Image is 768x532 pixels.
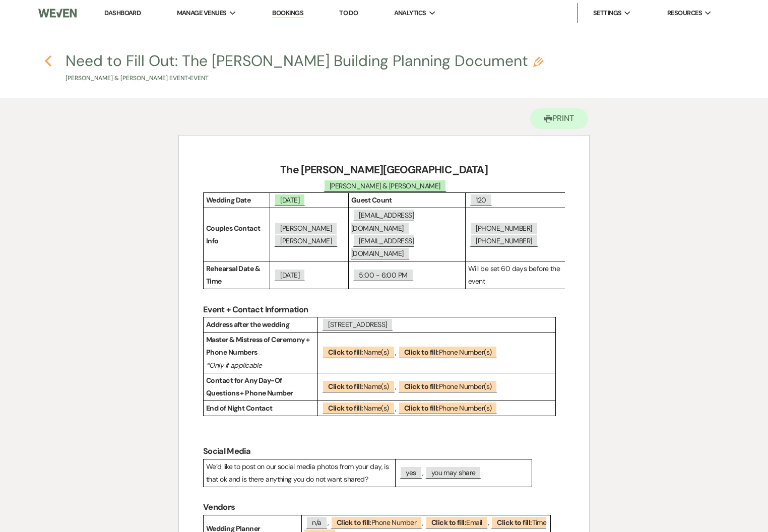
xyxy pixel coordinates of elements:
[425,466,482,479] span: you may share
[66,74,543,83] p: [PERSON_NAME] & [PERSON_NAME] Event • Event
[353,269,413,281] span: 5:00 - 6:00 PM
[206,404,273,413] strong: End of Night Contact
[206,335,311,357] strong: Master & Mistress of Ceremony + Phone Numbers
[431,518,466,527] b: Click to fill:
[398,467,529,479] p: ,
[351,234,414,259] span: [EMAIL_ADDRESS][DOMAIN_NAME]
[203,502,235,512] strong: Vendors
[203,446,250,456] strong: Social Media
[280,163,487,177] strong: The [PERSON_NAME][GEOGRAPHIC_DATA]
[206,264,262,286] strong: Rehearsal Date & Time
[468,262,566,288] p: Will be set 60 days before the event
[322,318,393,330] span: [STREET_ADDRESS]
[425,516,488,528] span: Email
[66,53,543,83] button: Need to Fill Out: The [PERSON_NAME] Building Planning Document[PERSON_NAME] & [PERSON_NAME] Event...
[404,382,439,391] b: Click to fill:
[351,209,414,234] span: [EMAIL_ADDRESS][DOMAIN_NAME]
[321,402,553,415] p: ,
[206,460,393,486] p: We’d like to post on our social media photos from your day, is that ok and is there anything you ...
[274,269,305,281] span: [DATE]
[400,466,422,479] span: yes
[206,195,250,205] strong: Wedding Date
[272,9,303,18] a: Bookings
[470,193,492,206] span: 120
[321,380,553,393] p: ,
[530,108,588,129] button: Print
[394,8,426,18] span: Analytics
[593,8,622,18] span: Settings
[328,348,363,357] b: Click to fill:
[322,402,395,414] span: Name(s)
[306,516,327,528] span: n/a
[324,179,446,192] span: [PERSON_NAME] & [PERSON_NAME]
[470,222,538,234] span: [PHONE_NUMBER]
[274,234,338,247] span: [PERSON_NAME]
[322,380,395,392] span: Name(s)
[331,516,422,528] span: Phone Number
[398,380,498,392] span: Phone Number(s)
[351,195,392,205] strong: Guest Count
[38,3,76,24] img: Weven Logo
[274,193,305,206] span: [DATE]
[328,382,363,391] b: Click to fill:
[398,346,498,358] span: Phone Number(s)
[328,404,363,413] b: Click to fill:
[177,8,227,18] span: Manage Venues
[322,346,395,358] span: Name(s)
[667,8,702,18] span: Resources
[497,518,532,527] b: Click to fill:
[206,361,262,370] em: *Only if applicable
[470,234,538,247] span: [PHONE_NUMBER]
[274,222,338,234] span: [PERSON_NAME]
[404,348,439,357] b: Click to fill:
[206,320,289,329] strong: Address after the wedding
[104,9,141,17] a: Dashboard
[398,402,498,414] span: Phone Number(s)
[339,9,358,17] a: To Do
[203,304,308,315] strong: Event + Contact Information
[404,404,439,413] b: Click to fill:
[337,518,371,527] b: Click to fill:
[206,376,293,397] strong: Contact for Any Day-Of Questions + Phone Number
[206,224,262,245] strong: Couples Contact Info
[321,346,553,359] p: ,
